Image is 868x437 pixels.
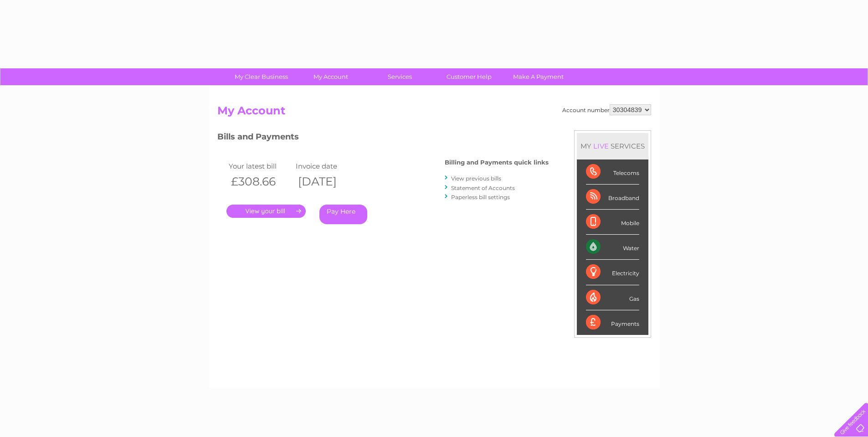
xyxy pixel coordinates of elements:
[362,68,437,85] a: Services
[591,142,611,150] div: LIVE
[226,205,306,218] a: .
[586,159,639,185] div: Telecoms
[445,159,549,166] h4: Billing and Payments quick links
[226,160,294,172] td: Your latest bill
[293,160,361,172] td: Invoice date
[586,285,639,310] div: Gas
[319,205,367,224] a: Pay Here
[431,68,507,85] a: Customer Help
[586,210,639,235] div: Mobile
[586,260,639,285] div: Electricity
[586,235,639,260] div: Water
[562,104,651,115] div: Account number
[451,185,515,191] a: Statement of Accounts
[586,310,639,335] div: Payments
[224,68,299,85] a: My Clear Business
[577,133,648,159] div: MY SERVICES
[293,68,368,85] a: My Account
[226,172,294,191] th: £308.66
[293,172,361,191] th: [DATE]
[451,194,510,201] a: Paperless bill settings
[451,175,501,182] a: View previous bills
[217,104,651,122] h2: My Account
[217,130,549,146] h3: Bills and Payments
[586,185,639,210] div: Broadband
[501,68,576,85] a: Make A Payment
